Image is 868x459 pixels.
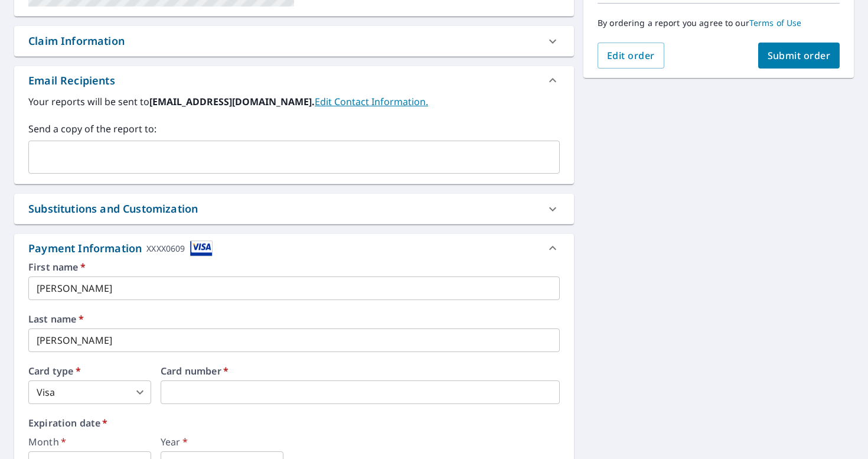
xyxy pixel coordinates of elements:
[161,366,560,376] label: Card number
[28,122,560,136] label: Send a copy of the report to:
[768,49,831,62] span: Submit order
[28,437,151,447] label: Month
[28,201,198,217] div: Substitutions and Customization
[14,26,574,56] div: Claim Information
[28,262,560,272] label: First name
[146,240,185,256] div: XXXX0609
[607,49,655,62] span: Edit order
[14,234,574,262] div: Payment InformationXXXX0609cardImage
[28,366,151,376] label: Card type
[28,73,115,89] div: Email Recipients
[14,194,574,224] div: Substitutions and Customization
[28,240,213,256] div: Payment Information
[28,418,560,428] label: Expiration date
[598,18,840,28] p: By ordering a report you agree to our
[28,314,560,324] label: Last name
[749,17,802,28] a: Terms of Use
[190,240,213,256] img: cardImage
[28,380,151,404] div: Visa
[28,95,560,109] label: Your reports will be sent to
[14,66,574,95] div: Email Recipients
[758,43,840,69] button: Submit order
[598,43,664,69] button: Edit order
[161,380,560,404] iframe: secure payment field
[149,95,315,108] b: [EMAIL_ADDRESS][DOMAIN_NAME].
[161,437,283,447] label: Year
[28,33,125,49] div: Claim Information
[315,95,428,108] a: EditContactInfo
